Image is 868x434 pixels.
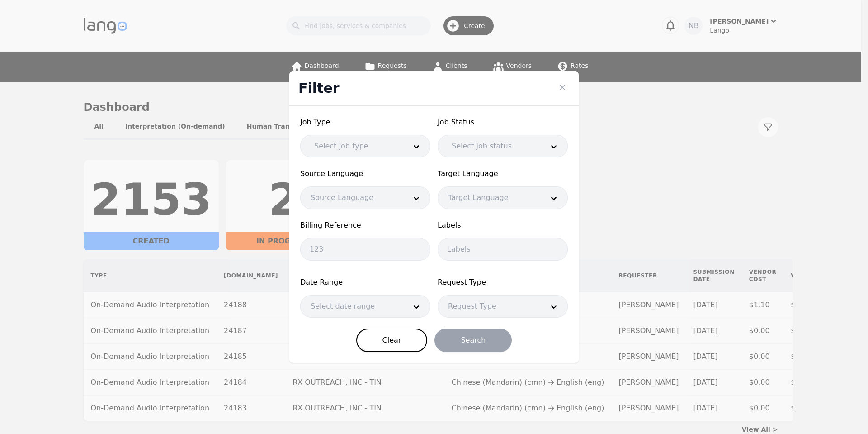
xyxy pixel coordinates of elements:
[300,117,430,128] span: Job Type
[434,329,512,352] button: Search
[298,80,340,96] span: Filter
[438,277,568,288] span: Request Type
[438,168,568,179] span: Target Language
[438,220,568,231] span: Labels
[438,238,568,261] input: Labels
[300,277,430,288] span: Date Range
[300,238,430,261] input: 123
[555,80,570,95] button: Close
[300,168,430,179] span: Source Language
[356,329,428,352] button: Clear
[300,220,430,231] span: Billing Reference
[438,117,568,128] span: Job Status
